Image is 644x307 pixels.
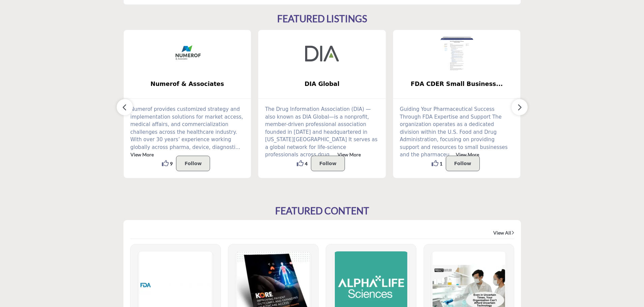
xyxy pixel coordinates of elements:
a: FDA CDER Small Business... [393,75,521,93]
button: Follow [176,156,210,171]
p: Follow [454,159,471,167]
p: Follow [319,159,336,167]
img: Numerof & Associates [170,37,204,70]
span: ... [235,144,240,150]
span: 1 [440,160,442,167]
span: Numerof & Associates [134,80,241,88]
button: Follow [446,156,480,171]
p: Numerof provides customized strategy and implementation solutions for market access, medical affa... [130,105,244,159]
a: DIA Global [258,75,386,93]
p: The Drug Information Association (DIA) —also known as DIA Global—is a nonprofit, member-driven pr... [265,105,379,159]
span: ... [331,152,336,158]
button: Follow [311,156,345,171]
a: View All [493,229,514,236]
span: FDA CDER Small Business... [403,80,510,88]
span: DIA Global [268,80,376,88]
span: 9 [170,160,173,167]
p: Follow [184,159,202,167]
a: Numerof & Associates [124,75,251,93]
p: Guiding Your Pharmaceutical Success Through FDA Expertise and Support The organization operates a... [400,105,514,159]
span: 4 [305,160,308,167]
h2: FEATURED LISTINGS [277,13,367,25]
a: View More [338,152,361,157]
img: DIA Global [305,37,339,70]
a: View More [130,152,154,157]
a: View More [456,152,479,157]
b: DIA Global [268,75,376,93]
b: Numerof & Associates [134,75,241,93]
h2: FEATURED CONTENT [275,205,369,217]
img: FDA CDER Small Business and Industry Assistance (SBIA) [440,37,474,70]
span: ... [449,152,454,158]
b: FDA CDER Small Business and Industry Assistance (SBIA) [403,75,510,93]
